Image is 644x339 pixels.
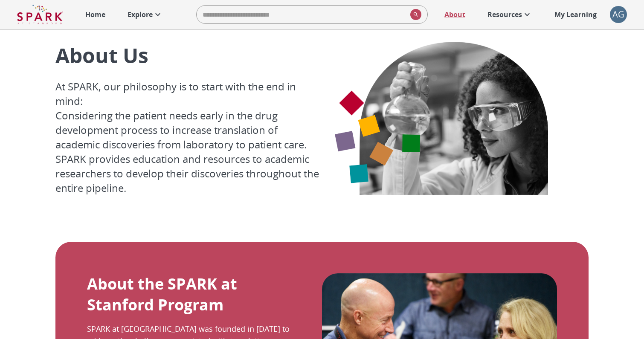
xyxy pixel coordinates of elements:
[128,9,153,20] p: Explore
[407,6,421,23] button: search
[55,41,322,69] p: About Us
[483,5,537,24] a: Resources
[440,5,470,24] a: About
[610,6,627,23] button: account of current user
[487,9,522,20] p: Resources
[550,5,601,24] a: My Learning
[87,273,302,315] p: About the SPARK at Stanford Program
[81,5,110,24] a: Home
[85,9,105,20] p: Home
[123,5,167,24] a: Explore
[554,9,597,20] p: My Learning
[55,79,322,195] p: At SPARK, our philosophy is to start with the end in mind: Considering the patient needs early in...
[610,6,627,23] div: AG
[444,9,465,20] p: About
[17,4,63,25] img: Logo of SPARK at Stanford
